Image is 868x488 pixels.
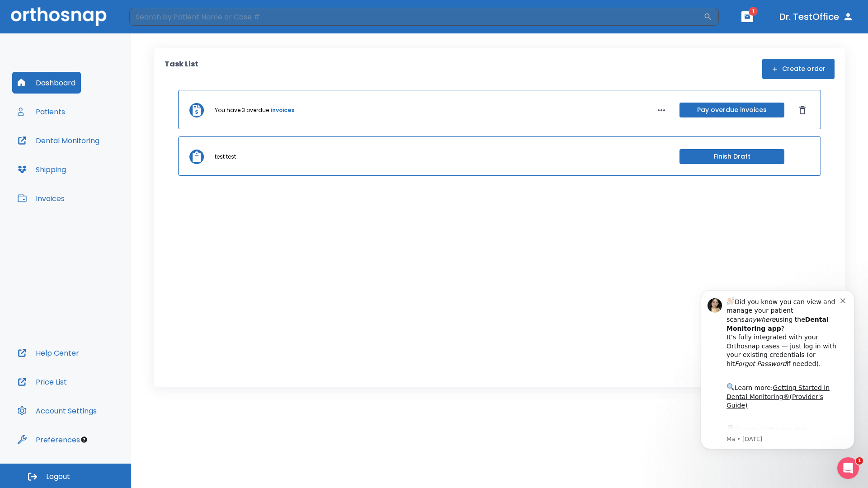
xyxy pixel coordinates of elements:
[749,7,758,16] span: 1
[12,342,85,364] button: Help Center
[215,153,236,161] p: test test
[153,19,160,27] button: Dismiss notification
[679,149,784,164] button: Finish Draft
[12,400,102,422] button: Account Settings
[11,7,107,26] img: Orthosnap
[46,472,70,482] span: Logout
[165,59,198,79] p: Task List
[837,457,859,479] iframe: Intercom live chat
[12,130,105,151] button: Dental Monitoring
[39,147,153,193] div: Download the app: | ​ Let us know if you need help getting started!
[12,159,71,180] button: Shipping
[776,9,857,25] button: Dr. TestOffice
[679,103,784,117] button: Pay overdue invoices
[39,150,120,166] a: App Store
[12,429,85,450] button: Preferences
[271,106,294,114] a: invoices
[856,457,863,465] span: 1
[12,101,71,122] button: Patients
[12,72,81,94] button: Dashboard
[215,106,269,114] p: You have 3 overdue
[129,8,703,26] input: Search by Patient Name or Case #
[795,103,810,117] button: Dismiss
[12,188,70,209] button: Invoices
[687,277,868,464] iframe: Intercom notifications message
[12,371,72,393] button: Price List
[39,159,153,167] p: Message from Ma, sent 2w ago
[80,436,88,444] div: Tooltip anchor
[762,59,835,79] button: Create order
